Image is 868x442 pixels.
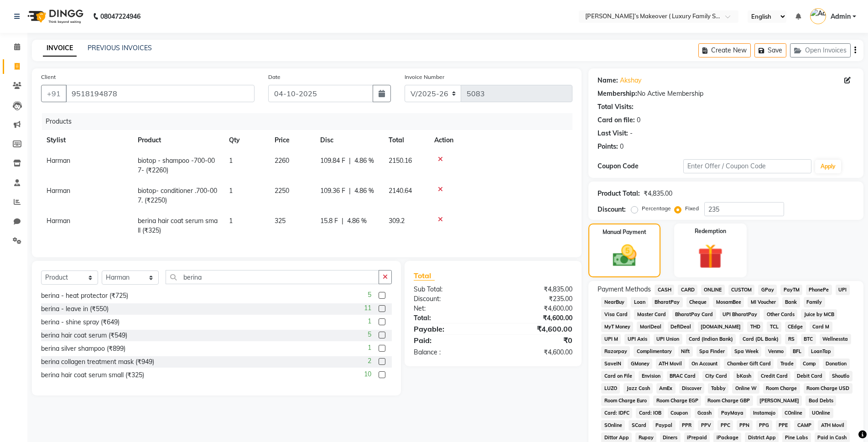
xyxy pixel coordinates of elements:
span: Trade [777,359,796,369]
span: 1 [368,317,371,326]
div: berina hair coat serum small (₹325) [41,370,144,380]
span: PPR [679,420,695,431]
div: Last Visit: [598,129,628,138]
b: 08047224946 [100,4,140,29]
span: TCL [767,322,781,332]
span: bKash [733,371,754,381]
span: Harman [47,187,70,195]
span: 325 [275,217,286,225]
span: SOnline [601,420,625,431]
div: ₹4,600.00 [493,313,579,323]
span: Room Charge USD [804,383,852,394]
div: Membership: [598,89,637,99]
th: Price [269,130,315,151]
div: ₹4,835.00 [493,285,579,294]
span: 2150.16 [389,156,412,165]
span: Loan [631,297,648,307]
button: Save [754,43,786,57]
input: Enter Offer / Coupon Code [683,159,811,173]
span: Debit Card [794,371,826,381]
span: CARD [678,285,697,295]
div: Name: [598,76,618,85]
span: PPN [737,420,753,431]
span: Cheque [686,297,710,307]
span: PPG [756,420,772,431]
span: NearBuy [601,297,627,307]
span: Donation [823,359,850,369]
span: UPI Union [654,334,682,344]
label: Client [41,73,56,81]
div: Sub Total: [407,285,493,294]
label: Manual Payment [603,228,646,236]
span: 1 [229,156,233,165]
img: Admin [810,8,826,24]
span: Harman [47,217,70,225]
span: Spa Week [731,346,761,357]
span: On Account [689,359,721,369]
div: Balance : [407,348,493,357]
span: Bank [782,297,800,307]
span: Total [414,271,435,281]
div: - [630,129,633,138]
span: 109.84 F [320,156,345,166]
span: Credit Card [758,371,790,381]
span: biotop - shampoo -700-007- (₹2260) [138,156,215,174]
div: berina hair coat serum (₹549) [41,331,127,340]
span: Card (DL Bank) [739,334,781,344]
span: ONLINE [701,285,725,295]
span: Master Card [634,309,669,320]
div: ₹4,600.00 [493,348,579,357]
span: Card: IOB [636,408,664,418]
span: GMoney [628,359,652,369]
div: berina collagen treatment mask (₹949) [41,357,154,367]
label: Date [268,73,281,81]
span: BharatPay [652,297,683,307]
div: ₹235.00 [493,294,579,304]
span: 5 [368,290,371,300]
span: LoanTap [808,346,834,357]
div: 0 [620,142,624,151]
span: Tabby [708,383,728,394]
span: 109.36 F [320,186,345,196]
div: Discount: [407,294,493,304]
div: No Active Membership [598,89,854,99]
span: BFL [790,346,805,357]
span: ATH Movil [818,420,847,431]
span: SCard [629,420,649,431]
th: Product [132,130,223,151]
span: Card (Indian Bank) [686,334,736,344]
button: Apply [815,160,841,173]
span: CAMP [794,420,814,431]
span: DefiDeal [668,322,694,332]
span: [PERSON_NAME] [757,395,802,406]
span: PPV [698,420,714,431]
div: Paid: [407,335,493,346]
span: Coupon [668,408,691,418]
span: 4.86 % [347,216,367,226]
div: Total Visits: [598,102,634,112]
span: Family [804,297,825,307]
span: MyT Money [601,322,633,332]
input: Search or Scan [166,270,379,284]
span: THD [747,322,763,332]
a: Akshay [620,76,641,85]
span: 4.86 % [354,156,374,166]
span: CASH [655,285,674,295]
span: 5 [368,330,371,339]
span: Nift [678,346,693,357]
span: RS [785,334,797,344]
div: Products [42,113,579,130]
span: BRAC Card [667,371,699,381]
span: | [349,156,351,166]
span: 2140.64 [389,187,412,195]
img: _cash.svg [605,242,645,270]
label: Invoice Number [405,73,444,81]
div: 0 [637,115,640,125]
span: Room Charge Euro [601,395,650,406]
span: SaveIN [601,359,624,369]
span: 2250 [275,187,289,195]
span: Admin [831,12,851,21]
span: Wellnessta [820,334,851,344]
span: Other Cards [764,309,797,320]
span: UOnline [809,408,833,418]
